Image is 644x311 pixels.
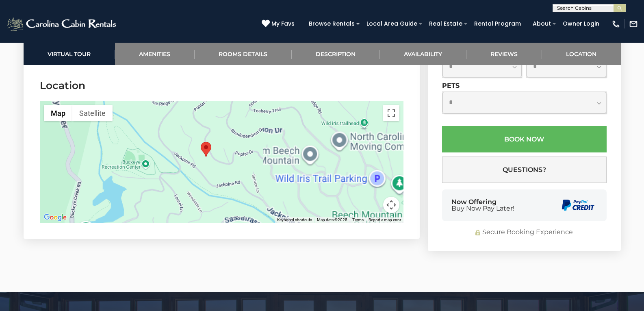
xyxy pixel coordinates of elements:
a: Browse Rentals [305,17,359,30]
button: Book Now [442,126,607,152]
img: mail-regular-white.png [629,20,638,28]
a: Terms (opens in new tab) [352,217,364,222]
div: Secure Booking Experience [442,228,607,237]
a: Report a map error [369,217,401,222]
span: My Favs [271,20,295,28]
a: Location [542,43,621,65]
button: Show street map [44,105,72,121]
img: phone-regular-white.png [611,20,620,28]
a: Virtual Tour [24,43,115,65]
button: Show satellite imagery [72,105,113,121]
a: Amenities [115,43,195,65]
a: Rental Program [470,17,525,30]
span: Buy Now Pay Later! [451,205,514,212]
h3: Location [40,78,403,93]
img: Google [42,212,69,223]
button: Keyboard shortcuts [277,217,312,223]
img: White-1-2.png [6,16,119,32]
button: Map camera controls [383,197,399,213]
a: Owner Login [559,17,603,30]
a: Real Estate [425,17,466,30]
a: My Favs [262,20,297,28]
a: Rooms Details [195,43,292,65]
a: Reviews [466,43,542,65]
a: Local Area Guide [362,17,421,30]
a: About [529,17,555,30]
span: Map data ©2025 [317,217,347,222]
a: Availability [380,43,466,65]
label: Pets [442,82,460,89]
div: Red Bear Run [201,142,211,157]
a: Open this area in Google Maps (opens a new window) [42,212,69,223]
a: Description [292,43,380,65]
button: Questions? [442,157,607,183]
div: Now Offering [451,199,514,212]
button: Toggle fullscreen view [383,105,399,121]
